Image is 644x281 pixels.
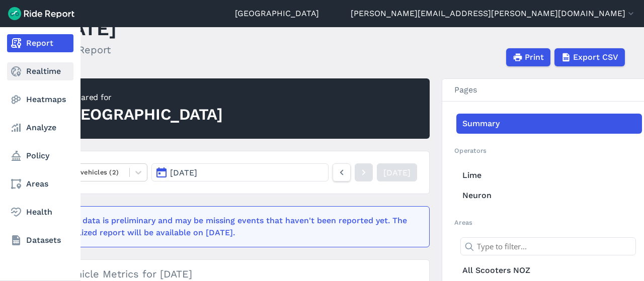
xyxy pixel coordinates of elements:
[7,119,73,137] a: Analyze
[456,185,642,206] a: Neuron
[573,51,618,63] span: Export CSV
[7,147,73,165] a: Policy
[460,237,636,255] input: Type to filter...
[51,42,117,57] h2: Daily Report
[456,260,642,280] a: All Scooters NOZ
[63,104,223,126] div: [GEOGRAPHIC_DATA]
[64,215,411,239] div: This data is preliminary and may be missing events that haven't been reported yet. The finalized ...
[7,231,73,249] a: Datasets
[170,168,197,177] span: [DATE]
[456,165,642,185] a: Lime
[554,48,625,66] button: Export CSV
[235,8,319,20] a: [GEOGRAPHIC_DATA]
[7,175,73,193] a: Areas
[351,8,636,20] button: [PERSON_NAME][EMAIL_ADDRESS][PERSON_NAME][DOMAIN_NAME]
[454,146,642,155] h2: Operators
[7,90,73,109] a: Heatmaps
[63,91,223,104] div: Prepared for
[7,203,73,221] a: Health
[8,7,74,20] img: Ride Report
[7,62,73,80] a: Realtime
[454,218,642,227] h2: Areas
[377,163,417,181] a: [DATE]
[151,163,329,181] button: [DATE]
[51,15,117,42] h1: [DATE]
[456,114,642,134] a: Summary
[525,51,544,63] span: Print
[506,48,550,66] button: Print
[7,34,73,52] a: Report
